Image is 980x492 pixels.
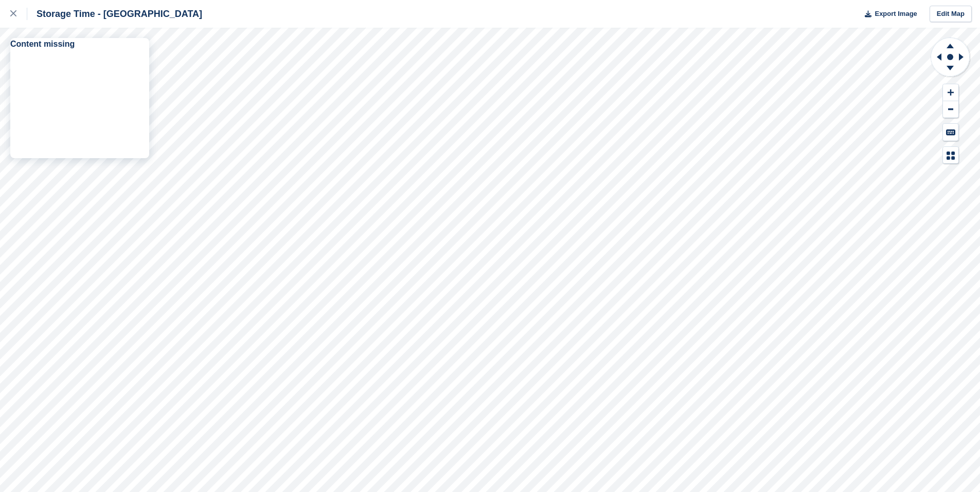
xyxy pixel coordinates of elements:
[943,124,958,141] button: Keyboard Shortcuts
[943,101,958,118] button: Zoom Out
[27,8,202,20] div: Storage Time - [GEOGRAPHIC_DATA]
[875,9,917,19] span: Export Image
[943,84,958,101] button: Zoom In
[859,6,917,23] button: Export Image
[943,147,958,164] button: Map Legend
[10,40,75,48] strong: Content missing
[930,6,972,23] a: Edit Map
